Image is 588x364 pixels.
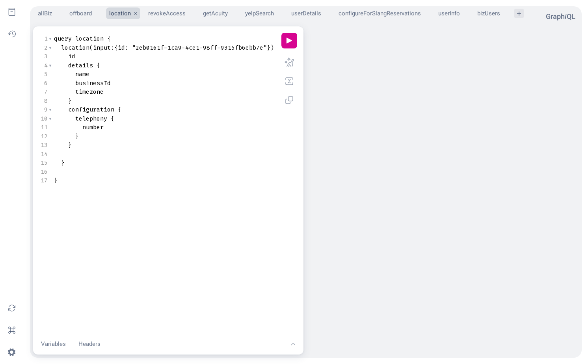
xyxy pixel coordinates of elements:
span: businessId [75,79,111,87]
button: Variables [36,336,71,352]
span: details [68,61,93,69]
div: 8 [39,97,48,106]
button: Headers [74,336,105,352]
div: 9 [39,105,48,114]
button: Merge fragments into query (Shift-Ctrl-M) [281,73,297,89]
section: Result Window [308,26,579,355]
div: 16 [39,167,48,176]
span: :{ [111,44,118,52]
span: id [68,52,75,60]
div: 7 [39,87,48,97]
div: Editor Commands [281,33,297,327]
span: input [93,44,111,52]
span: } [68,141,72,149]
span: timezone [75,88,104,96]
button: Execute query (Ctrl-Enter) [281,33,297,48]
span: } [61,159,65,167]
button: Open short keys dialog [3,321,20,339]
div: 15 [39,158,48,167]
span: location [61,44,89,52]
div: 11 [39,123,48,132]
span: { [118,106,121,113]
div: location [30,26,582,358]
div: 1 [39,34,48,43]
button: allBiz [35,7,52,20]
button: Re-fetch GraphQL schema [3,299,20,317]
div: 2 [39,43,48,52]
span: query [54,35,72,43]
span: { [97,61,100,69]
span: : [125,44,128,52]
div: 5 [39,70,48,79]
span: }) [267,44,274,52]
em: i [565,12,567,20]
span: number [82,123,104,131]
span: ( [89,44,93,52]
button: bizUsers [474,7,500,20]
button: Close Tab [131,7,140,20]
div: 12 [39,132,48,141]
button: Open settings dialog [3,344,20,361]
span: name [75,70,89,78]
button: getAcuity [200,7,228,20]
div: 13 [39,141,48,150]
button: revokeAccess [145,7,186,20]
button: location [106,7,131,20]
button: Show History [3,25,20,43]
button: configureForSlangReservations [335,7,421,20]
button: userDetails [288,7,321,20]
div: 17 [39,176,48,185]
span: configuration [68,106,114,113]
section: Query Editor [33,26,303,333]
button: Prettify query (Shift-Ctrl-P) [281,54,297,70]
button: yelpSearch [242,7,274,20]
button: Show editor tools [286,336,300,352]
button: userInfo [435,7,460,20]
span: telephony [75,115,107,123]
span: { [111,115,114,123]
ul: Select active operation [30,3,528,24]
span: id [118,44,125,52]
div: 14 [39,150,48,159]
span: "2eb0161f-1ca9-4ce1-98ff-9315fb6ebb7e" [132,44,267,52]
div: 6 [39,79,48,88]
span: { [107,35,111,43]
span: } [68,97,72,105]
span: } [54,176,58,184]
a: GraphiQL [546,12,575,20]
button: Show Documentation Explorer [3,3,20,20]
button: Copy query (Shift-Ctrl-C) [281,92,297,108]
span: location [75,35,104,43]
div: 10 [39,114,48,123]
button: offboard [66,7,92,20]
div: 4 [39,61,48,70]
span: } [75,132,79,140]
button: Add tab [514,9,524,18]
div: 3 [39,52,48,61]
